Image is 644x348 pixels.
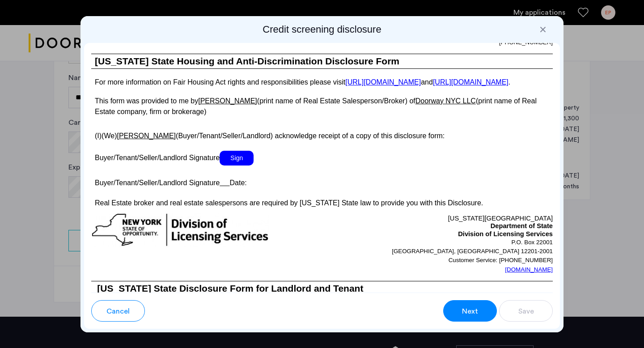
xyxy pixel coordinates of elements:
[322,230,553,238] p: Division of Licensing Services
[91,96,553,117] p: This form was provided to me by (print name of Real Estate Salesperson/Broker) of (print name of ...
[91,54,553,69] h1: [US_STATE] State Housing and Anti-Discrimination Disclosure Form
[91,281,553,296] h3: [US_STATE] State Disclosure Form for Landlord and Tenant
[84,23,560,36] h2: Credit screening disclosure
[91,175,553,188] p: Buyer/Tenant/Seller/Landlord Signature Date:
[91,78,553,86] p: For more information on Fair Housing Act rights and responsibilities please visit and .
[106,306,130,317] span: Cancel
[322,222,553,230] p: Department of State
[505,265,553,274] a: [DOMAIN_NAME]
[91,300,145,322] button: button
[117,132,176,140] u: [PERSON_NAME]
[433,78,508,86] a: [URL][DOMAIN_NAME]
[345,78,421,86] a: [URL][DOMAIN_NAME]
[91,213,269,247] img: new-york-logo.png
[198,97,257,105] u: [PERSON_NAME]
[518,306,534,317] span: Save
[415,97,476,105] u: Doorway NYC LLC
[322,247,553,256] p: [GEOGRAPHIC_DATA], [GEOGRAPHIC_DATA] 12201-2001
[322,238,553,247] p: P.O. Box 22001
[91,198,553,208] p: Real Estate broker and real estate salespersons are required by [US_STATE] State law to provide y...
[499,300,553,322] button: button
[322,256,553,265] p: Customer Service: [PHONE_NUMBER]
[95,154,220,161] span: Buyer/Tenant/Seller/Landlord Signature
[322,213,553,223] p: [US_STATE][GEOGRAPHIC_DATA]
[443,300,497,322] button: button
[91,127,553,141] p: (I)(We) (Buyer/Tenant/Seller/Landlord) acknowledge receipt of a copy of this disclosure form:
[220,151,254,166] span: Sign
[462,306,478,317] span: Next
